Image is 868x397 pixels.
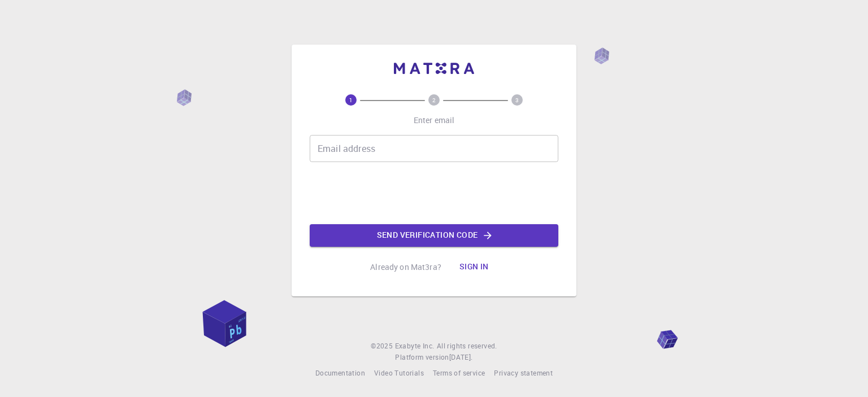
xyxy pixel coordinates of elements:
span: Documentation [315,368,365,377]
span: Platform version [395,352,449,363]
span: Exabyte Inc. [395,341,435,350]
button: Sign in [450,256,498,278]
a: Privacy statement [494,368,553,379]
a: Terms of service [433,368,485,379]
span: Terms of service [433,368,485,377]
a: [DATE]. [449,352,473,363]
iframe: reCAPTCHA [348,171,520,215]
span: [DATE] . [449,352,473,361]
text: 3 [515,96,519,104]
button: Send verification code [310,224,558,247]
p: Enter email [414,115,455,126]
span: Privacy statement [494,368,553,377]
a: Documentation [315,368,365,379]
p: Already on Mat3ra? [370,261,441,273]
a: Video Tutorials [374,368,424,379]
text: 1 [349,96,353,104]
text: 2 [432,96,436,104]
span: Video Tutorials [374,368,424,377]
span: © 2025 [371,341,394,352]
span: All rights reserved. [437,341,497,352]
a: Exabyte Inc. [395,341,435,352]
